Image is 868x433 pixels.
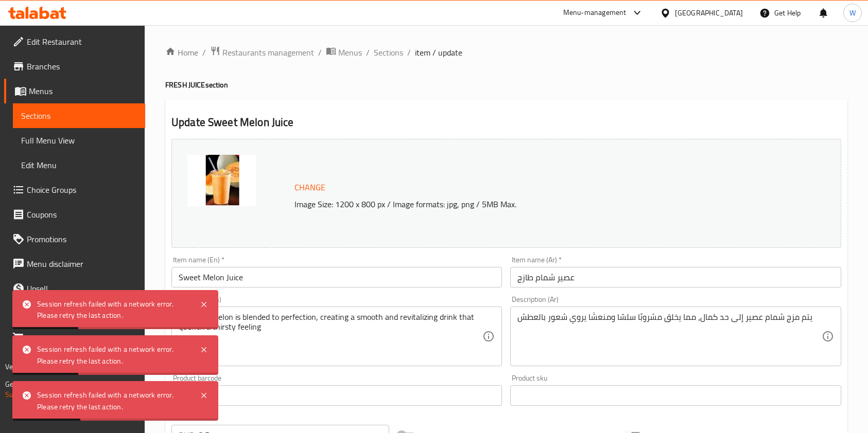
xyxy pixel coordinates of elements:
span: Upsell [27,282,137,295]
a: Edit Menu [13,153,145,177]
span: Full Menu View [21,134,137,147]
img: mmw_638850790968918178 [187,155,256,206]
textarea: يتم مزج شمام عصير إلى حد كمال، مما يخلق مشروبًا سلسًا ومنعشًا يروي شعور بالعطش [517,312,821,361]
a: Menus [4,79,145,103]
span: Restaurants management [222,46,314,59]
a: Sections [374,46,403,59]
span: Get support on: [5,377,53,391]
input: Please enter product sku [510,385,841,406]
div: Session refresh failed with a network error. Please retry the last action. [37,298,189,321]
input: Enter name Ar [510,267,841,287]
span: Branches [27,60,137,73]
span: Menu disclaimer [27,258,137,270]
a: Promotions [4,227,145,251]
h4: FRESH JUICE section [165,80,847,90]
span: W [849,7,856,19]
span: Edit Restaurant [27,35,137,48]
span: Menus [338,46,362,59]
a: Coupons [4,202,145,227]
div: [GEOGRAPHIC_DATA] [675,7,743,19]
a: Menus [326,46,362,59]
li: / [318,46,322,59]
a: Support.OpsPlatform [5,388,71,401]
span: item / update [415,46,462,59]
input: Enter name En [171,267,502,287]
span: Menus [29,85,137,97]
div: Session refresh failed with a network error. Please retry the last action. [37,389,189,412]
span: Coupons [27,208,137,221]
a: Menu disclaimer [4,251,145,276]
textarea: The juicy melon is blended to perfection, creating a smooth and revitalizing drink that quench a ... [179,312,482,361]
a: Edit Restaurant [4,29,145,54]
a: Coverage Report [4,301,145,326]
span: Change [294,180,325,195]
a: Sections [13,103,145,128]
a: Branches [4,54,145,79]
span: Sections [21,110,137,122]
span: Edit Menu [21,159,137,171]
a: Grocery Checklist [4,326,145,350]
li: / [202,46,206,59]
nav: breadcrumb [165,46,847,59]
a: Full Menu View [13,128,145,153]
a: Restaurants management [210,46,314,59]
a: Choice Groups [4,177,145,202]
span: Version: [5,360,30,373]
span: Promotions [27,233,137,245]
button: Change [290,177,329,198]
input: Please enter product barcode [171,385,502,406]
li: / [407,46,411,59]
span: Grocery Checklist [27,332,137,344]
div: Menu-management [563,7,627,19]
a: Home [165,46,198,59]
li: / [366,46,370,59]
p: Image Size: 1200 x 800 px / Image formats: jpg, png / 5MB Max. [290,198,769,210]
div: Session refresh failed with a network error. Please retry the last action. [37,344,189,367]
a: Upsell [4,276,145,301]
span: Choice Groups [27,184,137,196]
h2: Update Sweet Melon Juice [171,115,841,130]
